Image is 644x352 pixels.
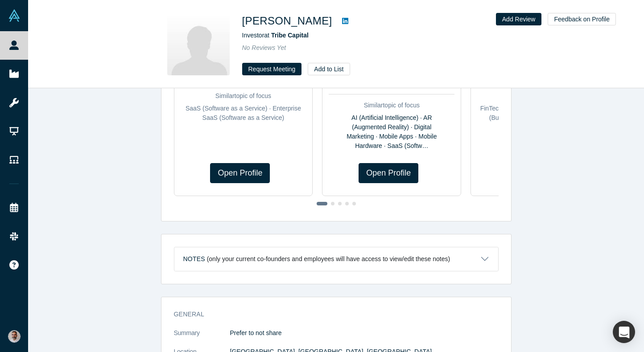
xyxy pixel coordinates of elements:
[242,63,302,75] button: Request Meeting
[210,163,270,183] a: Open Profile
[207,255,450,263] p: (only your current co-founders and employees will have access to view/edit these notes)
[8,9,21,22] img: Alchemist Vault Logo
[181,91,306,101] div: Similar topic of focus
[242,44,286,51] span: No Reviews Yet
[174,328,230,347] dt: Summary
[548,13,616,25] button: Feedback on Profile
[480,105,600,131] span: FinTech (Financial Technology) · B2B SaaS (Business-to-Business Software as a Service)
[242,13,332,29] h1: [PERSON_NAME]
[329,113,454,151] div: AI (Artificial Intelligence) · AR (Augmented Reality) · Digital Marketing · Mobile Apps · Mobile ...
[8,330,21,343] img: Gotam Bhardwaj's Account
[359,163,418,183] a: Open Profile
[183,254,205,264] h3: Notes
[242,32,309,39] span: Investor at
[174,310,486,319] h3: General
[186,105,301,121] span: SaaS (Software as a Service) · Enterprise SaaS (Software as a Service)
[329,101,454,110] div: Similar topic of focus
[496,13,542,25] button: Add Review
[174,247,498,271] button: Notes (only your current co-founders and employees will have access to view/edit these notes)
[167,13,230,75] img: Patrick Blaschke's Profile Image
[477,91,603,101] div: Similar topic of focus
[308,63,350,75] button: Add to List
[271,32,309,39] a: Tribe Capital
[230,328,499,338] p: Prefer to not share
